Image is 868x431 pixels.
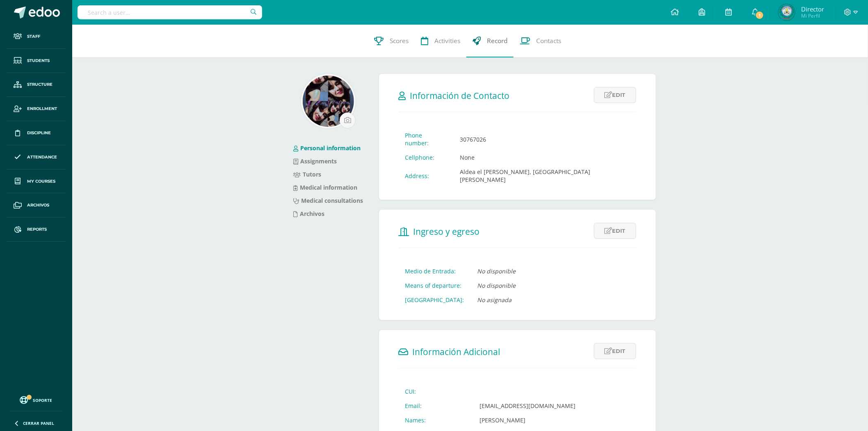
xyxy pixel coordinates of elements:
[294,210,325,218] a: Archivos
[410,90,510,101] span: Información de Contacto
[477,282,516,289] i: No disponible
[514,25,567,57] a: Contacts
[368,25,415,57] a: Scores
[536,37,561,45] span: Contacts
[801,12,824,19] span: Mi Perfil
[473,399,582,413] td: [EMAIL_ADDRESS][DOMAIN_NAME]
[294,170,322,178] a: Tutors
[7,25,66,49] a: Staff
[294,144,361,152] a: Personal information
[78,5,262,19] input: Search a user…
[399,278,471,293] td: Means of departure:
[27,154,57,160] span: Attendance
[413,346,500,358] span: Información Adicional
[413,226,480,237] span: Ingreso y egreso
[27,81,53,88] span: Structure
[399,165,454,187] td: Address:
[7,145,66,170] a: Attendance
[7,121,66,145] a: Discipline
[399,150,454,165] td: Cellphone:
[7,193,66,218] a: Archivos
[473,413,582,427] td: [PERSON_NAME]
[779,4,795,21] img: 648d3fb031ec89f861c257ccece062c1.png
[399,264,471,278] td: Medio de Entrada:
[7,218,66,242] a: Reports
[594,343,636,359] a: Edit
[10,394,62,405] a: Soporte
[487,37,507,45] span: Record
[390,37,409,45] span: Scores
[27,226,47,233] span: Reports
[7,97,66,121] a: Enrollment
[415,25,466,57] a: Activities
[477,296,512,304] i: No asignada
[454,165,636,187] td: Aldea el [PERSON_NAME], [GEOGRAPHIC_DATA][PERSON_NAME]
[27,178,55,185] span: My courses
[454,128,636,150] td: 30767026
[434,37,460,45] span: Activities
[454,150,636,165] td: None
[27,130,51,136] span: Discipline
[594,87,636,103] a: Edit
[399,128,454,150] td: Phone number:
[7,170,66,194] a: My courses
[303,76,354,127] img: 420fd476e32a0e3cdc6f56d6519cd79b.png
[7,49,66,73] a: Students
[33,397,53,403] span: Soporte
[399,399,473,413] td: Email:
[7,73,66,97] a: Structure
[27,202,49,209] span: Archivos
[594,223,636,239] a: Edit
[477,267,516,275] i: No disponible
[755,11,764,20] span: 1
[294,157,337,165] a: Assignments
[466,25,514,57] a: Record
[294,197,363,204] a: Medical consultations
[27,57,50,64] span: Students
[399,413,473,427] td: Names:
[399,293,471,307] td: [GEOGRAPHIC_DATA]:
[23,420,54,426] span: Cerrar panel
[399,384,473,399] td: CUI:
[801,5,824,13] span: Director
[294,183,358,191] a: Medical information
[27,105,57,112] span: Enrollment
[27,33,40,40] span: Staff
